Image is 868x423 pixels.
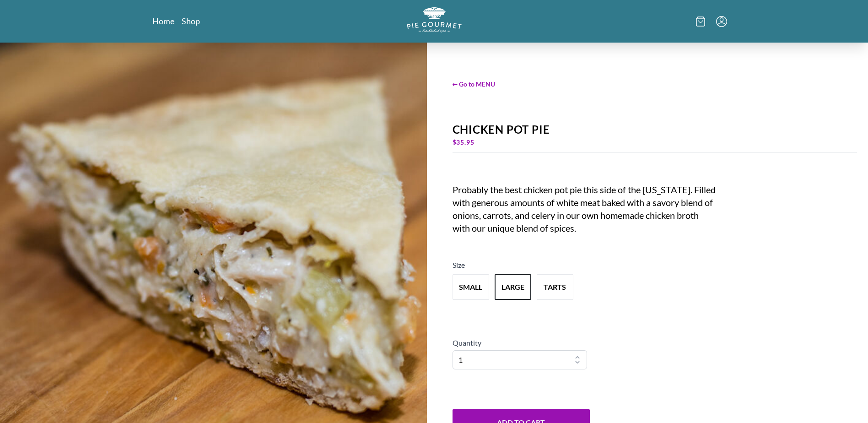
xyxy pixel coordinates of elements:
button: Variant Swatch [453,274,489,300]
div: Probably the best chicken pot pie this side of the [US_STATE]. Filled with generous amounts of wh... [453,183,716,234]
div: $ 35.95 [453,136,857,149]
a: Home [152,16,174,27]
span: Size [453,260,465,269]
button: Menu [716,16,727,27]
button: Variant Swatch [537,274,573,300]
img: logo [407,7,462,33]
button: Variant Swatch [495,274,531,300]
span: Quantity [453,338,481,347]
a: Logo [407,7,462,35]
div: Chicken Pot Pie [453,123,857,136]
a: Shop [182,16,200,27]
select: Quantity [453,350,588,369]
span: ← Go to MENU [453,79,857,89]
